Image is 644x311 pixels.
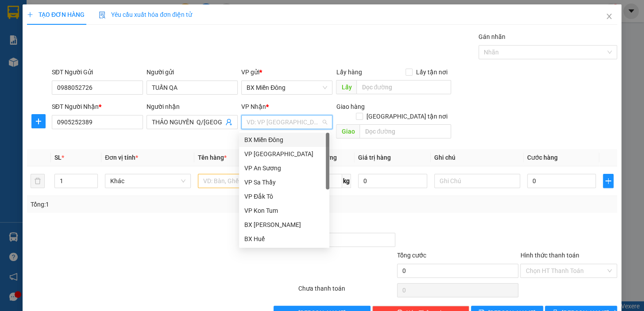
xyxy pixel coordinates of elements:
div: VP Kon Tum [239,203,329,218]
span: DĐ: [76,52,89,61]
div: Người gửi [147,67,238,77]
div: VP [GEOGRAPHIC_DATA] [244,149,324,159]
span: Yêu cầu xuất hóa đơn điện tử [99,11,192,18]
span: Tổng cước [397,252,426,259]
div: BX Miền Đông [244,135,324,145]
div: BX Phạm Văn Đồng [239,218,329,232]
span: kg [342,174,351,188]
div: VP An Sương [244,163,324,173]
span: Giao [336,124,359,138]
span: Gửi: [8,8,21,18]
span: plus [603,177,613,184]
span: [PERSON_NAME] [76,61,177,77]
div: BX [PERSON_NAME] [76,8,177,29]
div: VP Sa Thầy [244,177,324,187]
span: user-add [225,119,232,126]
span: plus [27,12,33,18]
input: Dọc đường [356,80,451,94]
div: VP Kon Tum [244,206,324,215]
span: Lấy tận nơi [413,67,451,77]
span: Lấy hàng [336,69,362,76]
div: VP Đà Nẵng [239,147,329,161]
button: Close [597,4,621,29]
div: VP gửi [241,67,332,77]
span: Giá trị hàng [358,154,391,161]
span: Giao hàng [336,103,364,110]
span: Cước hàng [527,154,558,161]
div: C TRAM [8,29,69,39]
span: Nhận: [76,8,97,18]
input: Ghi Chú [434,174,520,188]
button: plus [31,114,46,128]
span: BX Miền Đông [247,81,327,94]
th: Ghi chú [431,149,524,166]
div: Y.GAK [76,29,177,39]
button: delete [31,174,45,188]
div: Người nhận [147,102,238,111]
div: 0901900282 [8,39,69,52]
div: BX Miền Đông [8,8,69,29]
button: plus [603,174,613,188]
span: TẠO ĐƠN HÀNG [27,11,85,18]
span: Đơn vị tính [105,154,138,161]
div: BX Huế [244,234,324,244]
div: BX [PERSON_NAME] [244,220,324,230]
span: close [605,13,613,20]
span: plus [32,118,45,125]
span: SL [54,154,62,161]
div: SĐT Người Nhận [52,102,143,111]
label: Gán nhãn [478,33,505,40]
div: VP Sa Thầy [239,175,329,189]
div: SĐT Người Gửi [52,67,143,77]
span: VP Nhận [241,103,266,110]
span: Lấy [336,80,356,94]
img: icon [99,12,106,19]
div: Tổng: 1 [31,200,249,209]
input: 0 [358,174,427,188]
div: VP Đắk Tô [244,192,324,201]
input: VD: Bàn, Ghế [198,174,284,188]
input: Dọc đường [359,124,451,138]
span: Khác [110,174,185,188]
div: BX Huế [239,232,329,246]
span: [GEOGRAPHIC_DATA] tận nơi [363,111,451,121]
label: Hình thức thanh toán [520,252,579,259]
span: Tên hàng [198,154,227,161]
div: VP An Sương [239,161,329,175]
div: 0339752632 [76,39,177,52]
div: VP Đắk Tô [239,189,329,203]
div: Chưa thanh toán [297,284,396,299]
div: BX Miền Đông [239,133,329,147]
